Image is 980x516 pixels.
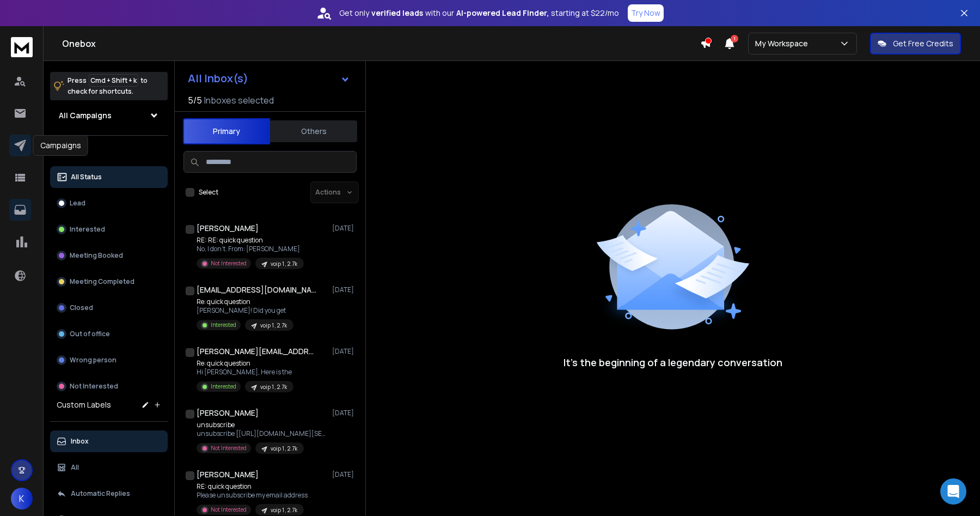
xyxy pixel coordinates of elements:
[179,68,359,89] button: All Inbox(s)
[188,73,248,84] h1: All Inbox(s)
[50,430,168,452] button: Inbox
[332,347,357,356] p: [DATE]
[197,223,259,234] h1: [PERSON_NAME]
[211,506,247,514] p: Not Interested
[50,375,168,397] button: Not Interested
[197,469,259,480] h1: [PERSON_NAME]
[50,192,168,214] button: Lead
[211,321,236,329] p: Interested
[71,489,130,498] p: Automatic Replies
[211,259,247,268] p: Not Interested
[211,444,247,452] p: Not Interested
[204,94,274,107] h3: Inboxes selected
[70,356,117,365] p: Wrong person
[70,277,134,286] p: Meeting Completed
[270,119,357,143] button: Others
[260,383,287,391] p: voip 1 , 2.7k
[332,409,357,417] p: [DATE]
[940,478,966,505] div: Open Intercom Messenger
[50,297,168,319] button: Closed
[68,75,148,97] p: Press to check for shortcuts.
[755,38,812,49] p: My Workspace
[50,349,168,371] button: Wrong person
[870,33,961,54] button: Get Free Credits
[57,399,111,410] h3: Custom Labels
[33,135,88,156] div: Campaigns
[197,306,293,315] p: [PERSON_NAME]! Did you get
[197,408,259,418] h1: [PERSON_NAME]
[197,245,304,253] p: No, I don’t. From: [PERSON_NAME]
[71,437,89,446] p: Inbox
[197,298,293,306] p: Re: quick question
[197,429,327,438] p: unsubscribe [[URL][DOMAIN_NAME][SECURITY_DATA]] On [DATE], at
[271,445,297,453] p: voip 1 , 2.7k
[197,284,316,295] h1: [EMAIL_ADDRESS][DOMAIN_NAME]
[11,488,33,509] button: K
[89,74,138,87] span: Cmd + Shift + k
[332,286,357,294] p: [DATE]
[628,4,664,22] button: Try Now
[11,37,33,57] img: logo
[197,346,316,357] h1: [PERSON_NAME][EMAIL_ADDRESS][DOMAIN_NAME]
[260,321,287,330] p: voip 1 , 2.7k
[332,224,357,233] p: [DATE]
[197,491,308,500] p: Please unsubscribe my email address
[456,8,549,19] strong: AI-powered Lead Finder,
[71,173,102,181] p: All Status
[50,218,168,240] button: Interested
[271,260,297,268] p: voip 1 , 2.7k
[371,8,423,19] strong: verified leads
[197,236,304,245] p: RE: RE: quick question
[563,355,782,370] p: It’s the beginning of a legendary conversation
[197,421,327,429] p: unsubscribe
[71,463,79,472] p: All
[50,457,168,478] button: All
[70,303,93,312] p: Closed
[211,383,236,391] p: Interested
[50,105,168,126] button: All Campaigns
[197,359,293,368] p: Re: quick question
[50,245,168,266] button: Meeting Booked
[50,271,168,293] button: Meeting Completed
[332,470,357,479] p: [DATE]
[339,8,619,19] p: Get only with our starting at $22/mo
[893,38,953,49] p: Get Free Credits
[62,37,700,50] h1: Onebox
[70,225,105,234] p: Interested
[50,483,168,505] button: Automatic Replies
[631,8,660,19] p: Try Now
[197,482,308,491] p: RE: quick question
[199,188,218,197] label: Select
[188,94,202,107] span: 5 / 5
[50,144,168,160] h3: Filters
[183,118,270,144] button: Primary
[271,506,297,514] p: voip 1 , 2.7k
[70,251,123,260] p: Meeting Booked
[731,35,738,43] span: 1
[50,166,168,188] button: All Status
[70,382,118,391] p: Not Interested
[70,199,85,208] p: Lead
[50,323,168,345] button: Out of office
[197,368,293,377] p: Hi [PERSON_NAME], Here is the
[59,110,112,121] h1: All Campaigns
[70,330,110,338] p: Out of office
